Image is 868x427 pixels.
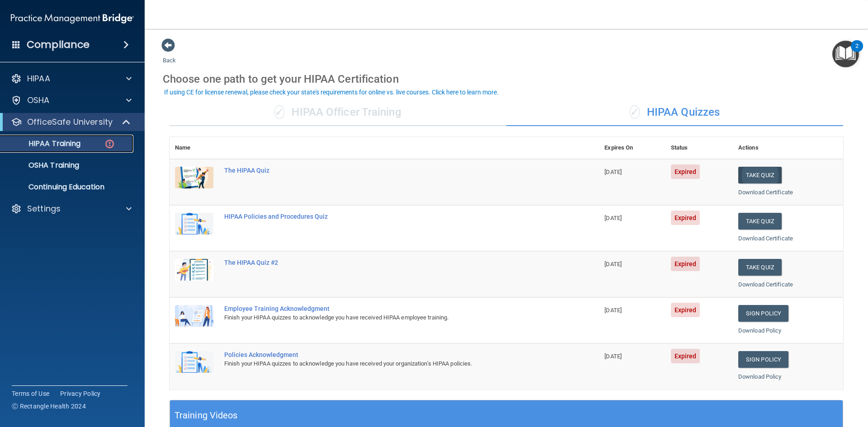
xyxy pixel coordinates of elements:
a: Download Policy [738,327,782,334]
span: [DATE] [604,169,622,175]
p: OSHA [27,95,50,106]
img: danger-circle.6113f641.png [104,138,115,150]
p: HIPAA [27,73,50,84]
div: Finish your HIPAA quizzes to acknowledge you have received your organization’s HIPAA policies. [224,358,554,369]
p: OSHA Training [6,161,79,170]
span: Ⓒ Rectangle Health 2024 [12,402,86,411]
th: Status [665,137,733,159]
p: Settings [27,203,61,214]
div: The HIPAA Quiz [224,167,554,174]
div: Policies Acknowledgment [224,351,554,358]
p: HIPAA Training [6,139,80,148]
button: Take Quiz [738,259,782,276]
span: Expired [671,303,700,317]
a: OSHA [11,95,132,106]
div: If using CE for license renewal, please check your state's requirements for online vs. live cours... [164,89,499,95]
span: Expired [671,349,700,363]
img: PMB logo [11,9,134,28]
a: Download Certificate [738,281,793,288]
a: OfficeSafe University [11,117,131,127]
a: Sign Policy [738,305,788,322]
a: Terms of Use [12,389,49,398]
button: If using CE for license renewal, please check your state's requirements for online vs. live cours... [163,88,500,97]
a: Download Policy [738,373,782,380]
button: Open Resource Center, 2 new notifications [832,41,859,67]
h4: Compliance [27,38,90,51]
th: Actions [733,137,843,159]
span: Expired [671,211,700,225]
button: Take Quiz [738,167,782,183]
div: Employee Training Acknowledgment [224,305,554,312]
a: Sign Policy [738,351,788,368]
p: Continuing Education [6,183,129,192]
span: [DATE] [604,353,622,360]
span: ✓ [274,105,284,119]
a: Back [163,46,176,64]
h5: Training Videos [175,408,238,423]
div: HIPAA Policies and Procedures Quiz [224,213,554,220]
a: HIPAA [11,73,132,84]
span: [DATE] [604,307,622,314]
a: Download Certificate [738,235,793,242]
span: ✓ [630,105,640,119]
a: Settings [11,203,132,214]
div: Choose one path to get your HIPAA Certification [163,66,850,92]
a: Privacy Policy [60,389,101,398]
span: [DATE] [604,215,622,221]
div: HIPAA Officer Training [170,99,506,126]
div: 2 [855,46,859,58]
th: Expires On [599,137,665,159]
div: Finish your HIPAA quizzes to acknowledge you have received HIPAA employee training. [224,312,554,323]
div: The HIPAA Quiz #2 [224,259,554,266]
span: Expired [671,257,700,271]
th: Name [170,137,219,159]
p: OfficeSafe University [27,117,113,127]
span: [DATE] [604,261,622,267]
span: Expired [671,164,700,179]
div: HIPAA Quizzes [506,99,843,126]
a: Download Certificate [738,189,793,196]
button: Take Quiz [738,213,782,230]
